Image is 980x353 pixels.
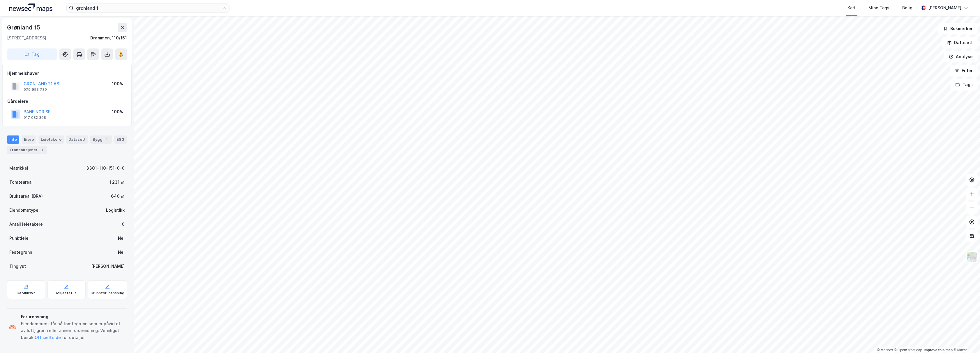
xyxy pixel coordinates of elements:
[111,193,125,200] div: 640 ㎡
[91,291,124,295] div: Grunnforurensning
[950,65,978,76] button: Filter
[951,325,980,353] iframe: Chat Widget
[112,80,123,87] div: 100%
[90,135,112,144] div: Bygg
[9,4,52,12] img: logo.a4113a55bc3d86da70a041830d287a7e.svg
[106,207,125,214] div: Logistikk
[109,179,125,186] div: 1 231 ㎡
[38,135,64,144] div: Leietakere
[66,135,88,144] div: Datasett
[91,263,125,270] div: [PERSON_NAME]
[22,135,36,144] div: Eiere
[114,135,127,144] div: ESG
[9,263,26,270] div: Tinglyst
[924,348,953,352] a: Improve this map
[902,4,912,11] div: Bolig
[90,34,127,41] div: Drammen, 110/151
[847,4,856,11] div: Kart
[17,291,36,295] div: Geoinnsyn
[9,165,28,172] div: Matrikkel
[951,325,980,353] div: Kontrollprogram for chat
[938,23,978,34] button: Bokmerker
[7,34,46,41] div: [STREET_ADDRESS]
[966,251,977,262] img: Z
[928,4,961,11] div: [PERSON_NAME]
[7,23,41,32] div: Grønland 15
[7,146,47,154] div: Transaksjoner
[9,221,43,228] div: Antall leietakere
[944,51,978,62] button: Analyse
[9,235,29,242] div: Punktleie
[122,221,125,228] div: 0
[877,348,893,352] a: Mapbox
[9,179,33,186] div: Tomteareal
[21,313,125,320] div: Forurensning
[7,48,57,60] button: Tag
[7,70,127,77] div: Hjemmelshaver
[21,320,125,341] div: Eiendommen står på tomtegrunn som er påvirket av luft, grunn eller annen forurensning. Vennligst ...
[9,193,43,200] div: Bruksareal (BRA)
[9,207,38,214] div: Eiendomstype
[118,235,125,242] div: Nei
[112,108,123,115] div: 100%
[86,165,125,172] div: 3301-110-151-0-0
[104,137,110,142] div: 1
[24,87,47,92] div: 979 953 739
[39,147,45,153] div: 3
[868,4,889,11] div: Mine Tags
[56,291,77,295] div: Miljøstatus
[7,135,19,144] div: Info
[894,348,922,352] a: OpenStreetMap
[74,4,222,12] input: Søk på adresse, matrikkel, gårdeiere, leietakere eller personer
[9,249,32,256] div: Festegrunn
[7,98,127,105] div: Gårdeiere
[118,249,125,256] div: Nei
[951,79,978,91] button: Tags
[24,115,46,120] div: 917 082 308
[942,37,978,48] button: Datasett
